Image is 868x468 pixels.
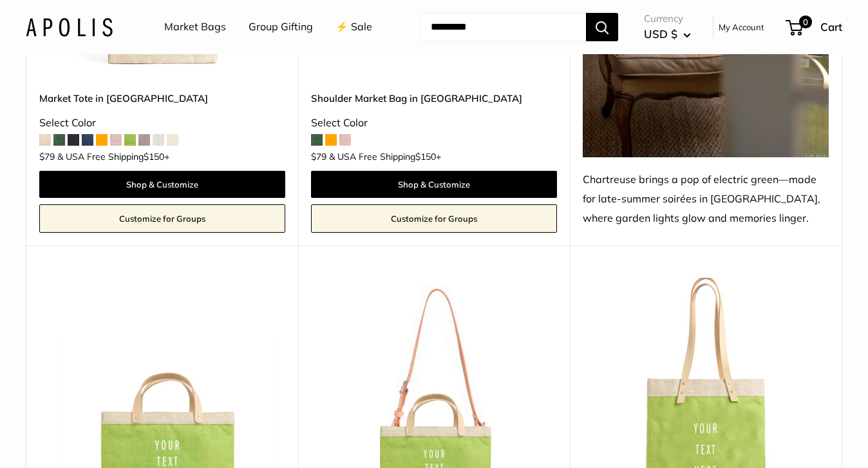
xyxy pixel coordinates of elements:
[39,91,285,106] a: Market Tote in [GEOGRAPHIC_DATA]
[39,171,285,198] a: Shop & Customize
[39,151,55,162] span: $79
[719,19,764,35] a: My Account
[39,204,285,233] a: Customize for Groups
[311,151,326,162] span: $79
[311,113,557,133] div: Select Color
[57,152,169,161] span: & USA Free Shipping +
[144,151,164,162] span: $150
[311,171,557,198] a: Shop & Customize
[799,15,812,28] span: 0
[586,13,618,41] button: Search
[249,17,313,37] a: Group Gifting
[420,13,586,41] input: Search...
[415,151,436,162] span: $150
[329,152,441,161] span: & USA Free Shipping +
[164,17,226,37] a: Market Bags
[583,170,829,228] div: Chartreuse brings a pop of electric green—made for late-summer soirées in [GEOGRAPHIC_DATA], wher...
[644,24,691,44] button: USD $
[335,17,372,37] a: ⚡️ Sale
[311,91,557,106] a: Shoulder Market Bag in [GEOGRAPHIC_DATA]
[644,10,691,28] span: Currency
[644,27,677,41] span: USD $
[787,17,842,37] a: 0 Cart
[39,113,285,133] div: Select Color
[10,419,138,458] iframe: Sign Up via Text for Offers
[311,204,557,233] a: Customize for Groups
[26,17,113,36] img: Apolis
[820,20,842,34] span: Cart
